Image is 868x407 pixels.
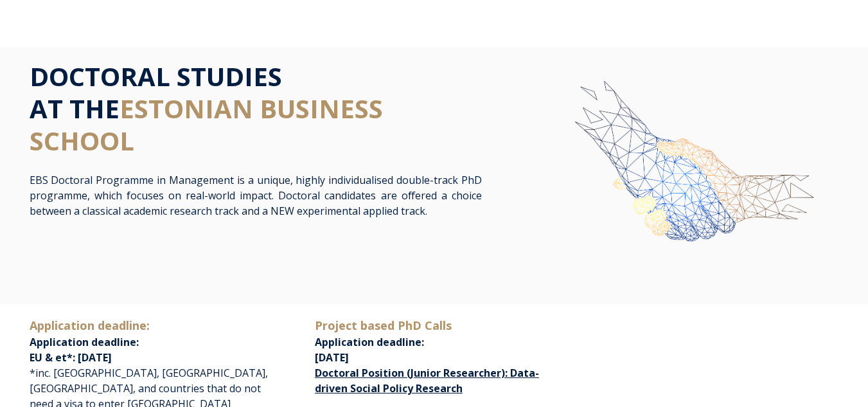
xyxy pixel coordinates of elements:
a: Doctoral Position (Junior Researcher): Data-driven Social Policy Research [315,366,539,395]
span: EU & et*: [DATE] [30,350,112,365]
span: [DATE] [315,350,349,365]
span: Project based PhD Calls [315,318,452,333]
h1: DOCTORAL STUDIES AT THE [30,60,482,157]
span: Application deadline: [315,319,452,349]
span: ESTONIAN BUSINESS SCHOOL [30,91,383,158]
img: img-ebs-hand [529,60,838,300]
span: Application deadline: [30,335,139,349]
span: Application deadline: [30,318,150,333]
p: EBS Doctoral Programme in Management is a unique, highly individualised double-track PhD programm... [30,172,482,219]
